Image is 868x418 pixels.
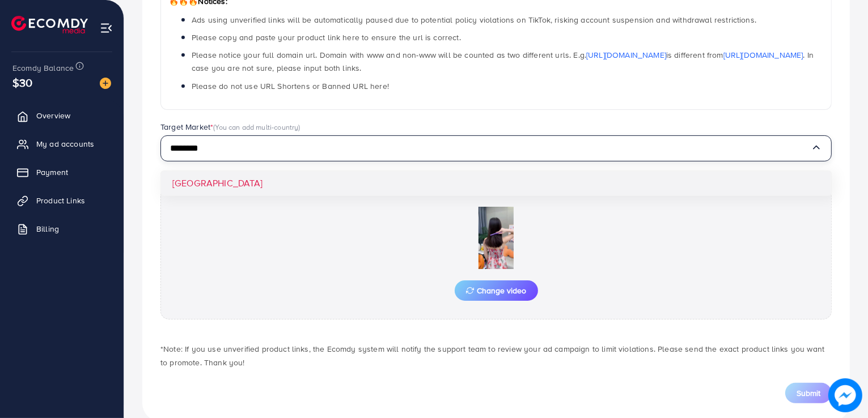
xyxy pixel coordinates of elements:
a: Product Links [9,189,115,212]
span: Please do not use URL Shortens or Banned URL here! [192,80,389,92]
label: Target Market [160,121,300,133]
span: Product Links [36,195,85,206]
span: My ad accounts [36,138,94,150]
a: Billing [9,217,115,240]
span: $30 [12,74,32,91]
span: Please notice your full domain url. Domain with www and non-www will be counted as two different ... [192,49,814,74]
span: Billing [36,223,59,234]
button: Submit [785,383,832,403]
button: Change video [455,280,538,301]
input: Search for option [170,140,811,157]
li: [GEOGRAPHIC_DATA] [161,171,831,195]
span: (You can add multi-country) [213,122,300,132]
span: Please copy and paste your product link here to ensure the url is correct. [192,32,461,43]
a: My ad accounts [9,133,115,155]
img: image [100,78,111,89]
a: [URL][DOMAIN_NAME] [723,49,803,61]
a: Payment [9,161,115,184]
span: Overview [36,110,70,121]
img: menu [100,22,113,35]
span: Submit [797,387,820,399]
a: [URL][DOMAIN_NAME] [586,49,666,61]
img: image [829,379,861,411]
div: Search for option [160,135,832,162]
img: Preview Image [439,207,553,269]
span: Ecomdy Balance [12,62,74,74]
span: Change video [466,287,527,295]
p: *Note: If you use unverified product links, the Ecomdy system will notify the support team to rev... [160,342,832,369]
span: Ads using unverified links will be automatically paused due to potential policy violations on Tik... [192,14,756,25]
span: Payment [36,167,68,178]
a: Overview [9,104,115,127]
img: logo [11,16,88,33]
